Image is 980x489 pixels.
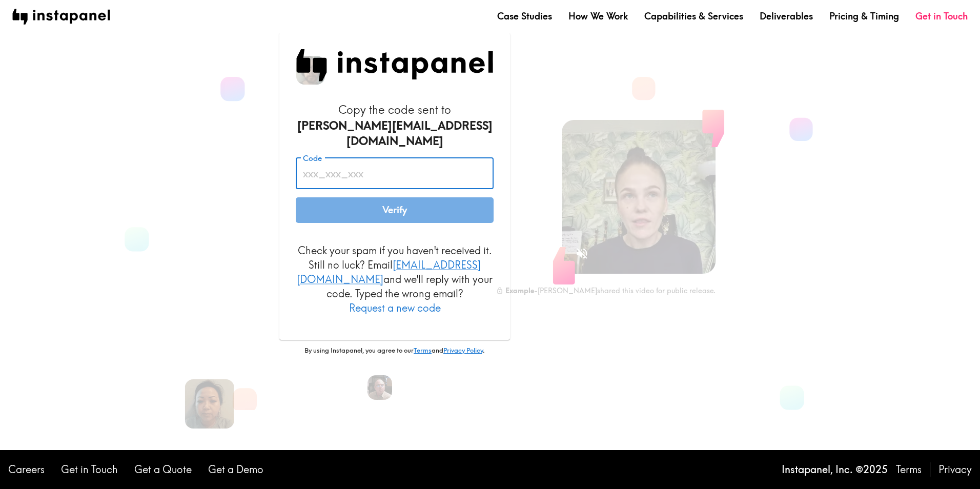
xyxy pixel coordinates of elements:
label: Code [303,153,322,164]
img: Instapanel [296,49,494,81]
a: Privacy [938,462,972,477]
div: - [PERSON_NAME] shared this video for public release. [496,286,716,295]
a: [EMAIL_ADDRESS][DOMAIN_NAME] [297,258,481,286]
p: By using Instapanel, you agree to our and . [279,346,510,355]
h6: Copy the code sent to [296,102,494,149]
div: [PERSON_NAME][EMAIL_ADDRESS][DOMAIN_NAME] [296,118,494,150]
a: Get a Quote [134,462,192,477]
a: How We Work [568,10,628,23]
a: Pricing & Timing [829,10,899,23]
img: instapanel [12,9,110,25]
a: Careers [8,462,45,477]
a: Get in Touch [61,462,118,477]
a: Terms [896,462,922,477]
a: Privacy Policy [443,346,483,354]
a: Get in Touch [915,10,968,23]
img: Robert [367,375,392,400]
b: Example [505,286,534,295]
p: Instapanel, Inc. © 2025 [782,462,888,477]
input: xxx_xxx_xxx [296,157,494,189]
a: Deliverables [760,10,813,23]
button: Sound is off [571,242,593,264]
button: Verify [296,197,494,223]
a: Case Studies [497,10,552,23]
img: Lisa [185,379,234,429]
button: Request a new code [349,301,441,315]
a: Get a Demo [208,462,263,477]
p: Check your spam if you haven't received it. Still no luck? Email and we'll reply with your code. ... [296,243,494,315]
a: Capabilities & Services [644,10,743,23]
a: Terms [414,346,432,354]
